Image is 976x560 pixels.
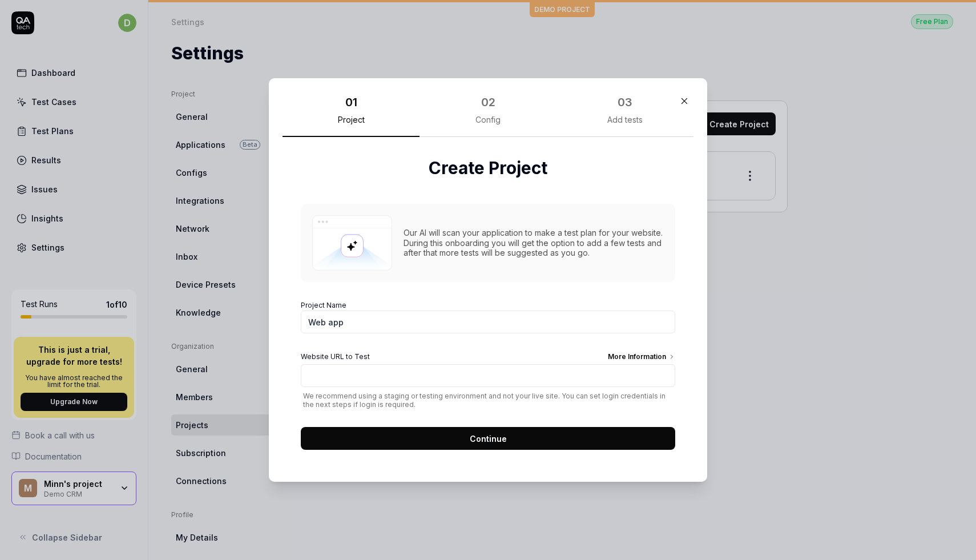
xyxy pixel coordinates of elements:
div: Config [475,115,501,125]
div: More Information [608,352,675,364]
input: Project Name [301,311,675,333]
input: Website URL to TestMore Information [301,364,675,387]
h2: Create Project [301,155,675,181]
div: 02 [481,94,495,111]
div: Project [338,115,365,125]
span: We recommend using a staging or testing environment and not your live site. You can set login cre... [301,392,675,409]
div: Our AI will scan your application to make a test plan for your website. During this onboarding yo... [404,228,664,258]
label: Project Name [301,300,675,333]
button: Close Modal [675,92,693,110]
div: 01 [345,94,357,111]
div: 03 [618,94,632,111]
span: Website URL to Test [301,352,370,364]
span: Continue [470,433,507,445]
button: Continue [301,427,675,450]
div: Add tests [607,115,643,125]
